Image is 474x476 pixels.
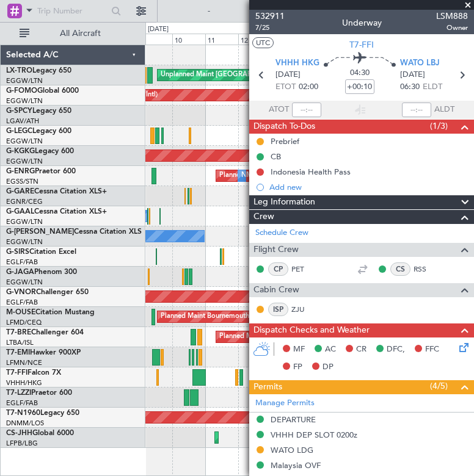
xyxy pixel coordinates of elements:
[271,414,316,425] div: DEPARTURE
[6,298,38,307] a: EGLF/FAB
[414,264,441,275] a: RSS
[271,445,313,455] div: WATO LDG
[253,323,370,337] span: Dispatch Checks and Weather
[6,137,43,146] a: EGGW/LTN
[268,262,288,276] div: CP
[430,120,448,132] span: (1/3)
[238,34,271,45] div: 12
[349,38,374,51] span: T7-FFI
[253,243,299,257] span: Flight Crew
[6,67,32,74] span: LX-TRO
[253,120,315,134] span: Dispatch To-Dos
[356,344,366,356] span: CR
[6,258,38,267] a: EGLF/FAB
[275,81,296,93] span: ETOT
[293,344,305,356] span: MF
[400,57,440,70] span: WATO LBJ
[6,269,34,276] span: G-JAGA
[6,318,42,327] a: LFMD/CEQ
[6,289,89,296] a: G-VNORChallenger 650
[6,289,36,296] span: G-VNOR
[6,117,39,126] a: LGAV/ATH
[6,369,61,377] a: T7-FFIFalcon 7X
[253,283,299,297] span: Cabin Crew
[6,197,43,206] a: EGNR/CEG
[241,167,269,185] div: No Crew
[6,329,31,336] span: T7-BRE
[6,439,38,448] a: LFPB/LBG
[387,344,405,356] span: DFC,
[436,10,468,23] span: LSM888
[400,81,420,93] span: 06:30
[269,104,289,116] span: ATOT
[6,409,79,417] a: T7-N1960Legacy 650
[6,430,74,437] a: CS-JHHGlobal 6000
[6,278,43,287] a: EGGW/LTN
[6,208,107,215] a: G-GAALCessna Citation XLS+
[6,309,95,316] a: M-OUSECitation Mustang
[6,369,27,377] span: T7-FFI
[6,87,37,95] span: G-FOMO
[148,24,169,35] div: [DATE]
[6,419,44,428] a: DNMM/LOS
[6,107,71,115] a: G-SPCYLegacy 650
[291,304,319,315] a: ZJU
[6,329,84,336] a: T7-BREChallenger 604
[6,228,74,236] span: G-[PERSON_NAME]
[253,210,274,224] span: Crew
[6,128,32,135] span: G-LEGC
[6,107,32,115] span: G-SPCY
[6,237,43,247] a: EGGW/LTN
[205,34,238,45] div: 11
[271,136,299,146] div: Prebrief
[255,10,285,23] span: 532911
[255,227,308,239] a: Schedule Crew
[425,344,439,356] span: FFC
[6,228,142,236] a: G-[PERSON_NAME]Cessna Citation XLS
[390,262,410,276] div: CS
[6,67,71,74] a: LX-TROLegacy 650
[6,430,32,437] span: CS-JHH
[269,182,468,192] div: Add new
[172,34,205,45] div: 10
[423,81,442,93] span: ELDT
[275,69,301,81] span: [DATE]
[32,29,129,38] span: All Aircraft
[6,208,34,215] span: G-GAAL
[161,308,249,326] div: Planned Maint Bournemouth
[6,378,42,388] a: VHHH/HKG
[253,195,315,209] span: Leg Information
[219,328,366,346] div: Planned Maint Warsaw ([GEOGRAPHIC_DATA])
[436,23,468,33] span: Owner
[271,460,321,471] div: Malaysia OVF
[6,157,43,166] a: EGGW/LTN
[255,23,285,33] span: 7/25
[252,37,274,48] button: UTC
[253,380,282,394] span: Permits
[6,248,76,256] a: G-SIRSCitation Excel
[6,188,34,195] span: G-GARE
[6,398,38,408] a: EGLF/FAB
[219,167,412,185] div: Planned Maint [GEOGRAPHIC_DATA] ([GEOGRAPHIC_DATA])
[6,96,43,106] a: EGGW/LTN
[6,358,42,367] a: LFMN/NCE
[6,148,35,155] span: G-KGKG
[271,167,351,177] div: Indonesia Health Pass
[161,66,362,84] div: Unplanned Maint [GEOGRAPHIC_DATA] ([GEOGRAPHIC_DATA])
[400,69,425,81] span: [DATE]
[434,104,454,116] span: ALDT
[6,409,40,417] span: T7-N1960
[6,177,38,186] a: EGSS/STN
[218,428,410,447] div: Planned Maint [GEOGRAPHIC_DATA] ([GEOGRAPHIC_DATA])
[430,380,448,392] span: (4/5)
[6,389,72,397] a: T7-LZZIPraetor 600
[299,81,318,93] span: 02:00
[6,148,74,155] a: G-KGKGLegacy 600
[6,309,35,316] span: M-OUSE
[342,16,382,29] div: Underway
[6,76,43,85] a: EGGW/LTN
[293,361,302,373] span: FP
[6,217,43,226] a: EGGW/LTN
[255,397,315,409] a: Manage Permits
[291,264,319,275] a: PET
